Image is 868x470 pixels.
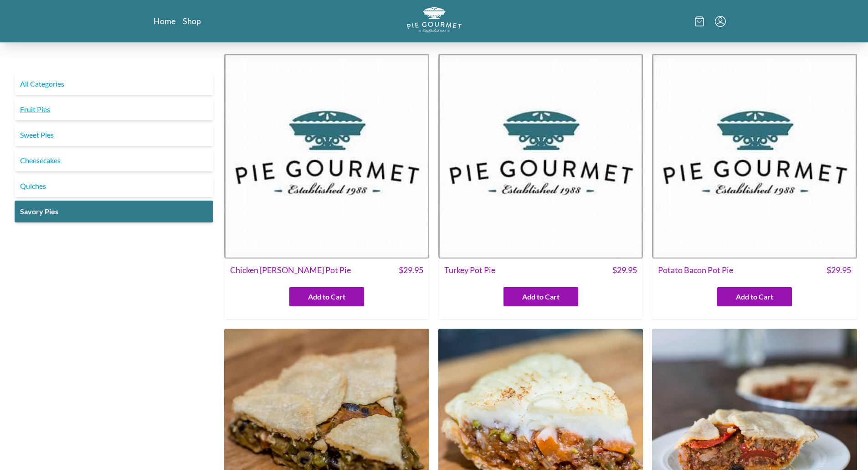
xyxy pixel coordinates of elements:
[444,264,495,276] span: Turkey Pot Pie
[308,291,345,302] span: Add to Cart
[736,291,773,302] span: Add to Cart
[407,7,462,35] a: Logo
[183,15,201,26] a: Shop
[289,287,364,306] button: Add to Cart
[15,98,213,120] a: Fruit Pies
[827,264,851,276] span: $ 29.95
[612,264,637,276] span: $ 29.95
[15,201,213,222] a: Savory Pies
[658,264,733,276] span: Potato Bacon Pot Pie
[154,15,175,26] a: Home
[522,291,560,302] span: Add to Cart
[230,264,351,276] span: Chicken [PERSON_NAME] Pot Pie
[717,287,792,306] button: Add to Cart
[15,150,213,171] a: Cheesecakes
[438,53,643,258] img: Turkey Pot Pie
[652,53,857,258] img: Potato Bacon Pot Pie
[15,73,213,95] a: All Categories
[407,7,462,32] img: logo
[15,175,213,197] a: Quiches
[15,124,213,146] a: Sweet Pies
[715,16,726,27] button: Menu
[503,287,578,306] button: Add to Cart
[224,53,429,258] img: Chicken Curry Pot Pie
[399,264,423,276] span: $ 29.95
